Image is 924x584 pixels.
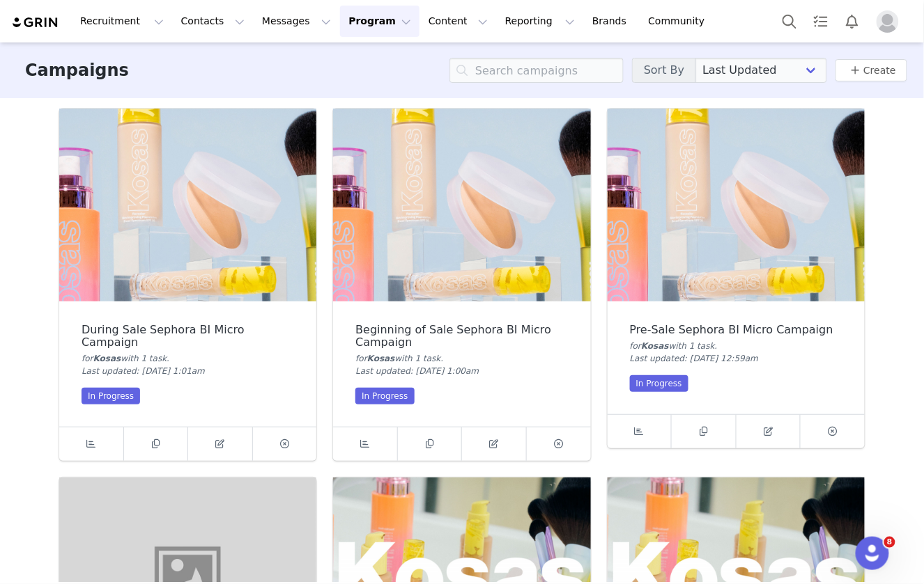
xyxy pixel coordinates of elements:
[630,352,842,365] div: Last updated: [DATE] 12:59am
[367,354,395,363] span: Kosas
[173,6,253,37] button: Contacts
[82,365,294,377] div: Last updated: [DATE] 1:01am
[836,59,907,81] button: Create
[856,537,889,570] iframe: Intercom live chat
[355,324,568,349] div: Beginning of Sale Sephora BI Micro Campaign
[884,537,895,548] span: 8
[630,324,842,336] div: Pre-Sale Sephora BI Micro Campaign
[774,6,805,37] button: Search
[59,109,316,301] img: During Sale Sephora BI Micro Campaign
[497,6,583,37] button: Reporting
[630,340,842,352] div: for with 1 task .
[449,58,624,83] input: Search campaigns
[82,352,294,365] div: for with 1 task .
[355,352,568,365] div: for with 1 task .
[355,388,414,404] div: In Progress
[93,354,121,363] span: Kosas
[340,6,419,37] button: Program
[847,62,896,79] a: Create
[837,6,868,37] button: Notifications
[25,58,129,83] h3: Campaigns
[877,10,899,33] img: placeholder-profile.jpg
[333,109,590,301] img: Beginning of Sale Sephora BI Micro Campaign
[640,6,720,37] a: Community
[641,341,669,351] span: Kosas
[630,375,688,392] div: In Progress
[868,10,913,33] button: Profile
[11,16,60,29] img: grin logo
[584,6,639,37] a: Brands
[355,365,568,377] div: Last updated: [DATE] 1:00am
[82,324,294,349] div: During Sale Sephora BI Micro Campaign
[82,388,140,404] div: In Progress
[254,6,339,37] button: Messages
[420,6,496,37] button: Content
[72,6,172,37] button: Recruitment
[608,109,865,301] img: Pre-Sale Sephora BI Micro Campaign
[806,6,836,37] a: Tasks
